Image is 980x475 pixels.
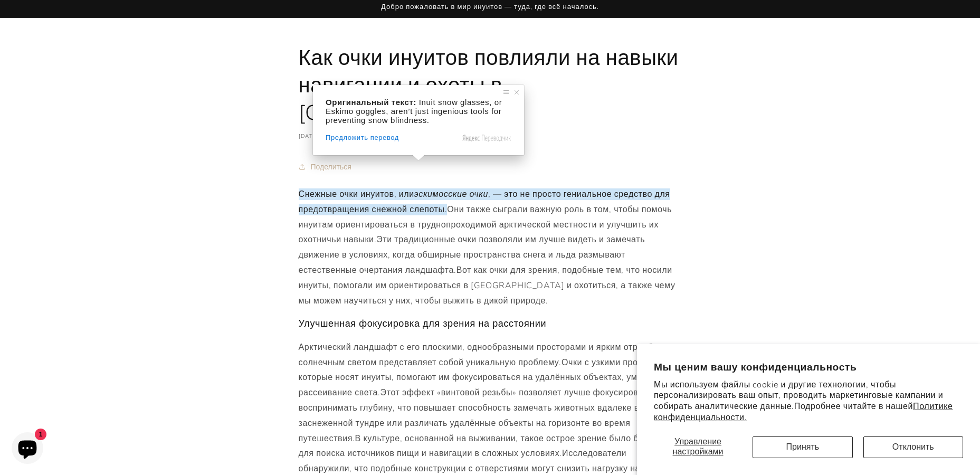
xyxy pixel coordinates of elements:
[8,432,46,467] inbox-online-store-chat: Чат интернет-магазина Shopify
[299,264,675,307] ya-tr-span: Вот как очки для зрения, подобные тем, что носили инуиты, помогали им ориентироваться в [GEOGRAPH...
[326,133,399,142] span: Предложить перевод
[299,204,672,246] ya-tr-span: Они также сыграли важную роль в том, чтобы помочь инуитам ориентироваться в труднопроходимой аркт...
[414,188,488,200] ya-tr-span: эскимосские очки
[753,436,852,458] button: Принять
[654,379,943,413] ya-tr-span: Мы используем файлы cookie и другие технологии, чтобы персонализировать ваш опыт, проводить марке...
[654,360,857,374] ya-tr-span: Мы ценим вашу конфиденциальность
[299,387,669,444] ya-tr-span: Этот эффект «винтовой резьбы» позволяет лучше фокусироваться и воспринимать глубину, что повышает...
[673,436,724,458] ya-tr-span: Управление настройками
[299,188,414,200] ya-tr-span: Снежные очки инуитов, или
[381,2,599,12] ya-tr-span: Добро пожаловать в мир инуитов — туда, где всё началось.
[299,44,679,127] ya-tr-span: Как очки инуитов повлияли на навыки навигации и охоты в [GEOGRAPHIC_DATA]
[654,436,742,458] button: Управление настройками
[299,341,677,368] ya-tr-span: Арктический ландшафт с его плоскими, однообразными просторами и ярким отражённым солнечным светом...
[299,433,681,460] ya-tr-span: В культуре, основанной на выживании, такое острое зрение было бесценным для поиска источников пищ...
[299,234,645,276] ya-tr-span: Эти традиционные очки позволяли им лучше видеть и замечать движение в условиях, когда обширные пр...
[299,317,547,330] ya-tr-span: Улучшенная фокусировка для зрения на расстоянии
[786,441,820,453] ya-tr-span: Принять
[326,98,505,125] span: Inuit snow glasses, or Eskimo goggles, aren’t just ingenious tools for preventing snow blindness.
[794,401,913,412] ya-tr-span: Подробнее читайте в нашей
[299,155,355,178] button: Поделиться
[299,357,671,399] ya-tr-span: Очки с узкими прорезями, которые носят инуиты, помогают им фокусироваться на удалённых объектах, ...
[892,441,934,453] ya-tr-span: Отклонить
[863,436,963,458] button: Отклонить
[311,163,351,171] ya-tr-span: Поделиться
[654,401,953,423] a: Политике конфиденциальности.
[299,132,319,140] ya-tr-span: [DATE]
[326,98,416,107] span: Оригинальный текст:
[299,188,670,215] ya-tr-span: , — это не просто гениальное средство для предотвращения снежной слепоты.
